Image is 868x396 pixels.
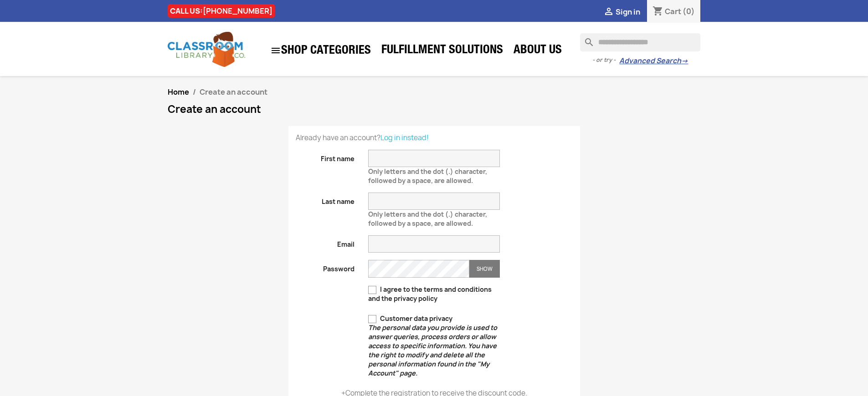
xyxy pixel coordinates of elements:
label: First name [289,150,362,163]
span: Create an account [200,87,267,97]
label: Email [289,235,362,249]
label: I agree to the terms and conditions and the privacy policy [368,285,500,303]
span: - or try - [592,56,619,65]
i:  [270,45,281,56]
a:  Sign in [603,7,640,17]
a: Fulfillment Solutions [377,42,508,60]
span: Sign in [616,7,640,17]
span: → [681,56,688,66]
a: Home [168,87,189,97]
img: Classroom Library Company [168,32,245,67]
span: Cart [665,6,681,16]
a: SHOP CATEGORIES [266,41,375,61]
em: The personal data you provide is used to answer queries, process orders or allow access to specif... [368,323,497,377]
div: CALL US: [168,4,275,18]
label: Last name [289,193,362,206]
label: Password [289,260,362,274]
h1: Create an account [168,104,701,115]
a: About Us [509,42,566,60]
span: Only letters and the dot (.) character, followed by a space, are allowed. [368,206,487,228]
p: Already have an account? [296,133,573,142]
button: Show [469,260,500,278]
span: Only letters and the dot (.) character, followed by a space, are allowed. [368,163,487,185]
i:  [603,7,614,18]
i: shopping_cart [652,6,663,17]
input: Password input [368,260,469,278]
a: Log in instead! [380,133,429,142]
a: Advanced Search→ [619,56,688,66]
i: search [580,33,591,44]
input: Search [580,33,700,51]
span: (0) [683,6,695,16]
label: Customer data privacy [368,314,500,378]
a: [PHONE_NUMBER] [203,6,272,16]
